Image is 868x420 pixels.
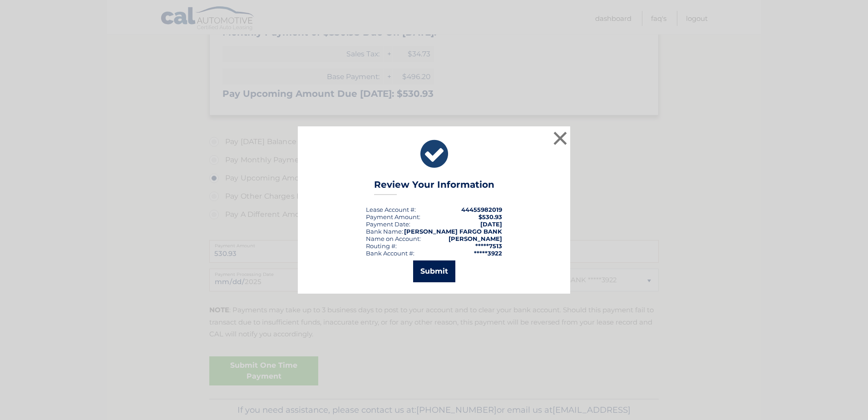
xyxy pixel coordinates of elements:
span: Payment Date [366,220,409,228]
div: : [366,220,410,228]
button: × [551,129,569,147]
div: Bank Name: [366,228,403,235]
div: Name on Account: [366,235,421,242]
div: Routing #: [366,242,397,250]
strong: [PERSON_NAME] [449,235,502,242]
button: Submit [413,260,455,282]
div: Payment Amount: [366,213,420,220]
h3: Review Your Information [374,179,494,195]
span: [DATE] [480,220,502,228]
span: $530.93 [478,213,502,220]
strong: [PERSON_NAME] FARGO BANK [404,228,502,235]
div: Lease Account #: [366,206,416,213]
strong: 44455982019 [461,206,502,213]
div: Bank Account #: [366,250,414,257]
